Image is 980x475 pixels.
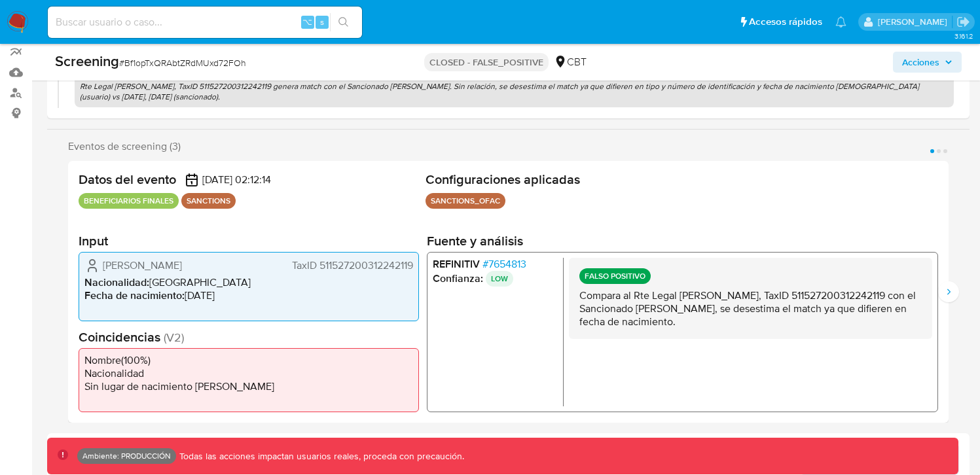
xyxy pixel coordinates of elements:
[954,31,973,41] span: 3.161.2
[554,55,587,69] div: CBT
[878,16,952,28] p: marcoezequiel.morales@mercadolibre.com
[902,52,939,73] span: Acciones
[320,16,324,28] span: s
[749,15,822,29] span: Accesos rápidos
[48,14,362,31] input: Buscar usuario o caso...
[835,16,846,27] a: Notificaciones
[176,450,464,463] p: Todas las acciones impactan usuarios reales, proceda con precaución.
[82,453,171,459] p: Ambiente: PRODUCCIÓN
[893,52,962,73] button: Acciones
[330,13,357,31] button: search-icon
[55,50,119,71] b: Screening
[956,15,970,29] a: Salir
[302,16,312,28] span: ⌥
[424,53,549,71] p: CLOSED - FALSE_POSITIVE
[119,56,246,69] span: # Bf1opTxQRAbtZRdMUxd72FOh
